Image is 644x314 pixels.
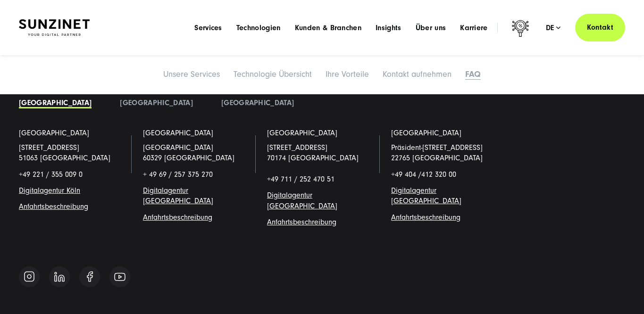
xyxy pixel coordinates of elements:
a: Insights [376,23,401,33]
a: 60329 [GEOGRAPHIC_DATA] [143,154,234,162]
a: Kontakt [575,14,625,41]
img: SUNZINET Full Service Digital Agentur [19,19,90,36]
a: [GEOGRAPHIC_DATA] [143,128,213,138]
a: Technologie Übersicht [234,69,312,79]
a: Unsere Services [163,69,220,79]
a: Über uns [416,23,446,33]
a: Anfahrtsbeschreibung [267,218,336,226]
a: Ihre Vorteile [326,69,369,79]
p: Präsident-[STREET_ADDRESS] 22765 [GEOGRAPHIC_DATA] [391,142,501,164]
img: Follow us on Facebook [87,271,93,282]
a: [GEOGRAPHIC_DATA] [19,128,89,138]
a: Services [194,23,222,33]
p: +49 221 / 355 009 0 [19,169,129,180]
a: Digitalagentur [GEOGRAPHIC_DATA] [391,186,461,205]
a: Kontakt aufnehmen [383,69,452,79]
a: Anfahrtsbeschreibung [19,202,88,211]
span: + 49 69 / 257 375 270 [143,170,213,179]
a: [GEOGRAPHIC_DATA] [19,99,92,107]
span: g [143,213,212,222]
a: [GEOGRAPHIC_DATA] [391,128,461,138]
a: [GEOGRAPHIC_DATA] [221,99,294,107]
a: Karriere [460,23,488,33]
a: Kunden & Branchen [295,23,361,33]
a: 51063 [GEOGRAPHIC_DATA] [19,154,110,162]
a: Digitalagentur [GEOGRAPHIC_DATA] [143,186,213,205]
a: Anfahrtsbeschreibun [143,213,208,222]
img: Follow us on Linkedin [54,272,65,282]
span: +49 404 / [391,170,456,179]
a: n [76,186,80,195]
img: Follow us on Youtube [114,273,125,281]
a: Anfahrtsbeschreibung [391,213,460,222]
img: Follow us on Instagram [24,271,35,282]
a: Digitalagentur [GEOGRAPHIC_DATA] [267,191,337,210]
a: Digitalagentur Köl [19,186,76,195]
a: [STREET_ADDRESS] [19,143,79,152]
span: [GEOGRAPHIC_DATA] [143,143,213,152]
a: 70174 [GEOGRAPHIC_DATA] [267,154,359,162]
a: Technologien [236,23,281,33]
span: +49 711 / 252 470 51 [267,175,335,183]
span: 412 320 00 [421,170,456,179]
a: [GEOGRAPHIC_DATA] [120,99,192,107]
a: [GEOGRAPHIC_DATA] [267,128,337,138]
a: [STREET_ADDRESS] [267,143,327,152]
div: de [546,23,561,33]
a: FAQ [465,69,481,79]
